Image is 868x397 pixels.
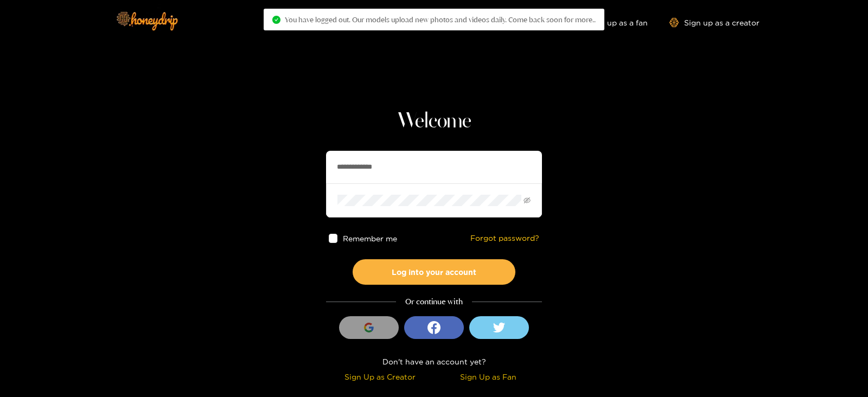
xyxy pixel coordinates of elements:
span: eye-invisible [524,197,531,204]
button: Log into your account [353,259,515,285]
a: Sign up as a fan [573,18,648,27]
a: Sign up as a creator [669,18,759,27]
span: You have logged out. Our models upload new photos and videos daily. Come back soon for more.. [285,15,596,24]
h1: Welcome [326,108,542,135]
a: Forgot password? [470,234,539,243]
div: Or continue with [326,296,542,308]
span: check-circle [272,16,280,24]
div: Don't have an account yet? [326,355,542,368]
span: Remember me [343,234,398,242]
div: Sign Up as Fan [437,370,539,383]
div: Sign Up as Creator [329,370,431,383]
